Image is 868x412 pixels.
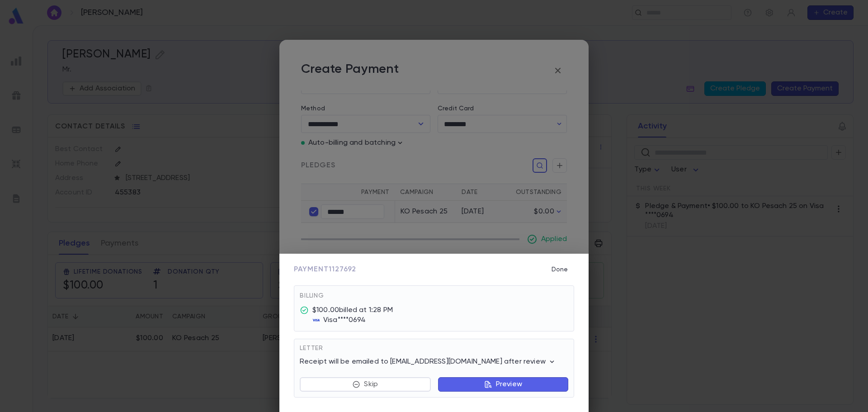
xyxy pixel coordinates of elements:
p: Skip [364,380,378,389]
span: Billing [300,293,324,299]
button: Done [545,261,574,278]
p: Preview [496,380,522,389]
div: $100.00 billed at 1:28 PM [312,306,393,315]
button: Skip [300,377,431,392]
div: Letter [300,345,568,357]
p: Receipt will be emailed to [EMAIL_ADDRESS][DOMAIN_NAME] after review [300,357,557,366]
button: Preview [438,377,568,392]
span: Payment 1127692 [294,265,356,274]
